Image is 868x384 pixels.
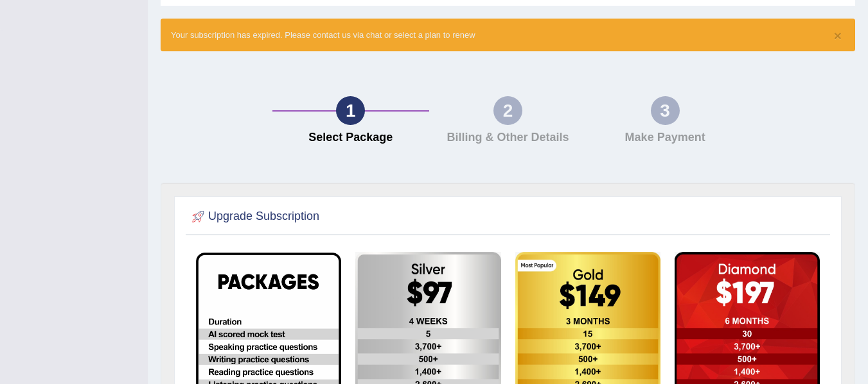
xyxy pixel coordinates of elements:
div: 1 [336,96,365,125]
h4: Billing & Other Details [436,131,580,144]
h4: Select Package [279,131,423,144]
h2: Upgrade Subscription [189,207,319,226]
div: Your subscription has expired. Please contact us via chat or select a plan to renew [161,19,855,51]
div: 2 [493,96,522,125]
button: × [834,29,842,42]
h4: Make Payment [593,131,738,144]
div: 3 [651,96,680,125]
